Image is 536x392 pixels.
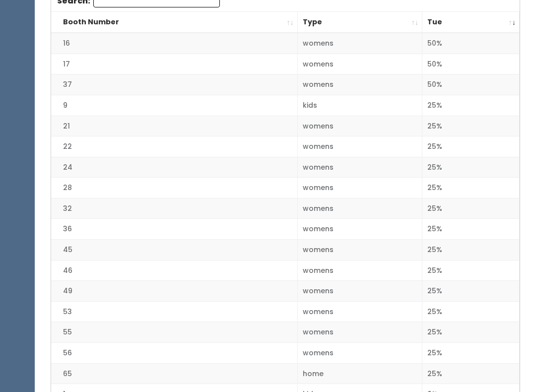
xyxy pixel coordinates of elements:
td: 25% [422,322,520,343]
td: 25% [422,240,520,261]
td: womens [297,342,422,363]
td: 24 [51,157,297,178]
td: 25% [422,363,520,384]
td: 28 [51,178,297,198]
td: 25% [422,301,520,322]
td: womens [297,301,422,322]
td: womens [297,54,422,74]
td: 50% [422,33,520,54]
th: Type: activate to sort column ascending [297,12,422,33]
td: 25% [422,281,520,302]
td: 21 [51,116,297,136]
td: 36 [51,219,297,240]
td: 16 [51,33,297,54]
td: womens [297,322,422,343]
td: womens [297,281,422,302]
td: 50% [422,74,520,95]
td: 25% [422,157,520,178]
th: Tue: activate to sort column ascending [422,12,520,33]
td: womens [297,219,422,240]
td: 25% [422,219,520,240]
td: 17 [51,54,297,74]
td: 32 [51,198,297,219]
td: 56 [51,342,297,363]
td: 46 [51,260,297,281]
td: 22 [51,136,297,157]
td: kids [297,95,422,116]
td: womens [297,260,422,281]
td: home [297,363,422,384]
td: 53 [51,301,297,322]
td: womens [297,33,422,54]
td: 25% [422,198,520,219]
td: 25% [422,342,520,363]
td: womens [297,198,422,219]
td: 25% [422,260,520,281]
td: 49 [51,281,297,302]
td: 25% [422,178,520,198]
td: womens [297,157,422,178]
td: womens [297,178,422,198]
th: Booth Number: activate to sort column ascending [51,12,297,33]
td: 65 [51,363,297,384]
td: 50% [422,54,520,74]
td: 25% [422,116,520,136]
td: womens [297,240,422,261]
td: 55 [51,322,297,343]
td: 45 [51,240,297,261]
td: 25% [422,136,520,157]
td: womens [297,136,422,157]
td: 9 [51,95,297,116]
td: 37 [51,74,297,95]
td: womens [297,74,422,95]
td: womens [297,116,422,136]
td: 25% [422,95,520,116]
